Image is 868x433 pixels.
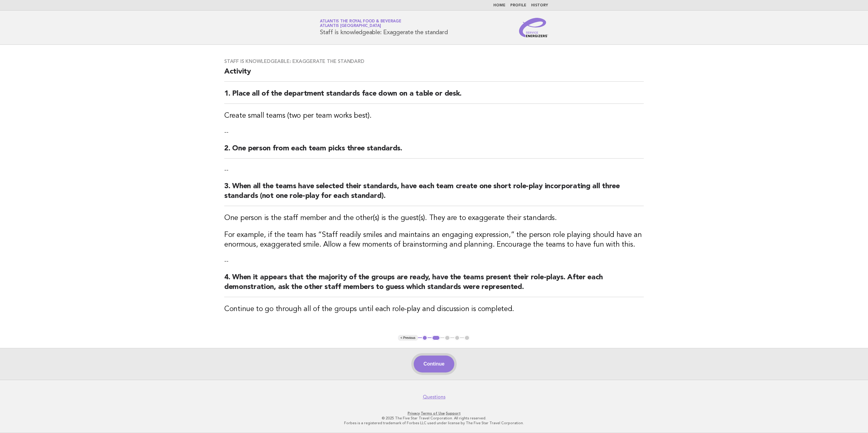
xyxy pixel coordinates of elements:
[432,335,440,341] button: 2
[224,67,644,82] h2: Activity
[510,4,526,7] a: Profile
[423,394,446,400] a: Questions
[531,4,548,7] a: History
[224,213,644,223] h3: One person is the staff member and the other(s) is the guest(s). They are to exaggerate their sta...
[408,411,420,415] a: Privacy
[249,421,619,425] p: Forbes is a registered trademark of Forbes LLC used under license by The Five Star Travel Corpora...
[224,230,644,250] h3: For example, if the team has “Staff readily smiles and maintains an engaging expression,” the per...
[224,89,644,104] h2: 1. Place all of the department standards face down on a table or desk.
[398,335,418,341] button: < Previous
[224,128,644,136] p: --
[224,182,644,206] h2: 3. When all the teams have selected their standards, have each team create one short role-play in...
[224,144,644,159] h2: 2. One person from each team picks three standards.
[249,416,619,421] p: © 2025 The Five Star Travel Corporation. All rights reserved.
[224,273,644,297] h2: 4. When it appears that the majority of the groups are ready, have the teams present their role-p...
[224,58,644,64] h3: Staff is knowledgeable: Exaggerate the standard
[320,19,401,28] a: Atlantis the Royal Food & BeverageAtlantis [GEOGRAPHIC_DATA]
[224,166,644,174] p: --
[224,111,644,121] h3: Create small teams (two per team works best).
[446,411,461,415] a: Support
[414,356,454,372] button: Continue
[224,304,644,314] h3: Continue to go through all of the groups until each role-play and discussion is completed.
[493,4,505,7] a: Home
[519,18,548,37] img: Service Energizers
[320,24,381,28] span: Atlantis [GEOGRAPHIC_DATA]
[421,411,445,415] a: Terms of Use
[249,411,619,416] p: · ·
[422,335,428,341] button: 1
[320,20,448,35] h1: Staff is knowledgeable: Exaggerate the standard
[224,257,644,265] p: --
